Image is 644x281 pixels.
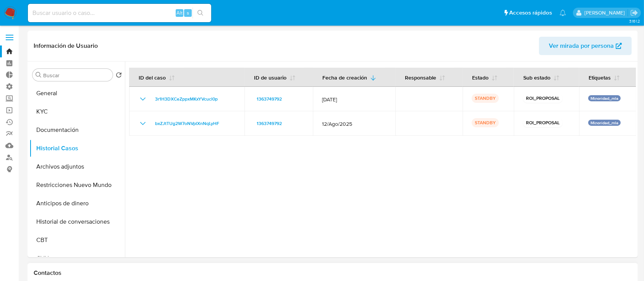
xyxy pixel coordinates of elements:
[43,72,110,79] input: Buscar
[630,9,638,17] a: Salir
[34,269,632,277] h1: Contactos
[29,139,125,158] button: Historial Casos
[193,8,208,18] button: search-icon
[29,231,125,249] button: CBT
[116,72,122,80] button: Volver al orden por defecto
[29,121,125,139] button: Documentación
[29,176,125,194] button: Restricciones Nuevo Mundo
[29,84,125,102] button: General
[29,158,125,176] button: Archivos adjuntos
[29,194,125,213] button: Anticipos de dinero
[29,102,125,121] button: KYC
[29,213,125,231] button: Historial de conversaciones
[560,10,566,16] a: Notificaciones
[549,37,614,55] span: Ver mirada por persona
[509,9,552,17] span: Accesos rápidos
[29,249,125,268] button: CVU
[34,42,98,50] h1: Información de Usuario
[28,8,211,18] input: Buscar usuario o caso...
[187,9,189,16] span: s
[176,9,183,16] span: Alt
[584,9,628,16] p: ezequiel.castrillon@mercadolibre.com
[36,72,42,78] button: Buscar
[539,37,632,55] button: Ver mirada por persona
